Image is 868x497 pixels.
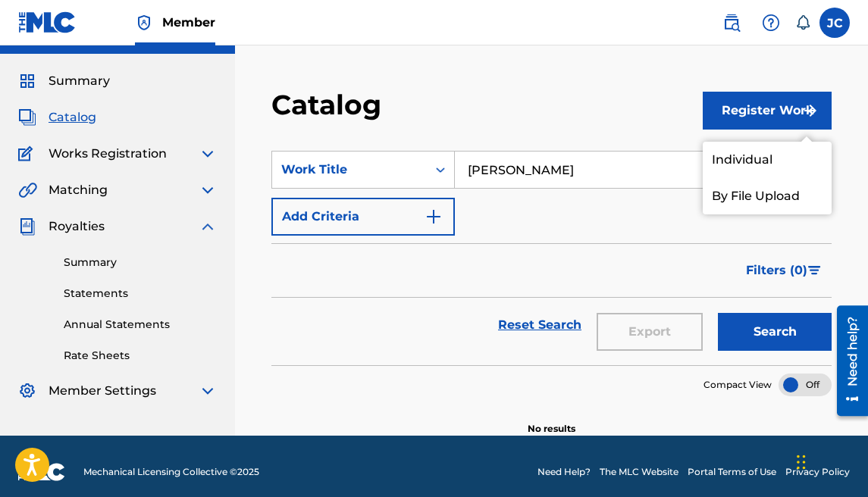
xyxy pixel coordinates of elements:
img: Member Settings [18,382,36,400]
a: Individual [703,142,832,178]
span: Royalties [49,217,105,236]
img: Royalties [18,217,36,236]
span: Member [162,14,215,31]
a: Reset Search [490,308,589,342]
a: SummarySummary [18,72,110,90]
form: Search Form [271,151,832,365]
img: help [762,14,780,32]
a: Public Search [716,8,747,38]
button: Register Work [703,92,832,130]
div: Notifications [795,15,810,30]
img: Catalog [18,108,36,127]
span: Matching [49,181,108,199]
img: Summary [18,72,36,90]
iframe: Chat Widget [792,424,868,497]
span: Summary [49,72,110,90]
span: Works Registration [49,145,167,163]
img: 9d2ae6d4665cec9f34b9.svg [425,208,443,226]
img: expand [199,217,217,236]
button: Filters (0) [737,252,832,289]
img: MLC Logo [18,11,77,33]
img: search [722,14,741,32]
img: Matching [18,181,37,199]
a: Need Help? [537,465,591,479]
div: Work Title [281,161,418,179]
a: Annual Statements [64,317,217,333]
a: Rate Sheets [64,348,217,364]
span: Compact View [703,378,772,392]
div: User Menu [819,8,850,38]
button: Search [718,313,832,351]
img: filter [808,266,821,275]
a: CatalogCatalog [18,108,96,127]
img: expand [199,181,217,199]
img: f7272a7cc735f4ea7f67.svg [801,102,819,120]
h2: Catalog [271,88,389,122]
button: Add Criteria [271,198,455,236]
img: expand [199,145,217,163]
a: The MLC Website [600,465,678,479]
iframe: Resource Center [826,299,868,421]
a: Summary [64,255,217,270]
span: Filters ( 0 ) [746,261,807,280]
span: Catalog [49,108,96,127]
img: Top Rightsholder [135,14,153,32]
img: Works Registration [18,145,38,163]
a: Privacy Policy [785,465,850,479]
p: No results [528,404,575,436]
div: Help [756,8,786,38]
span: Member Settings [49,382,156,400]
div: Drag [797,439,806,485]
span: Mechanical Licensing Collective © 2025 [83,465,259,479]
a: Statements [64,286,217,302]
a: By File Upload [703,178,832,214]
a: Portal Terms of Use [688,465,776,479]
img: expand [199,382,217,400]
